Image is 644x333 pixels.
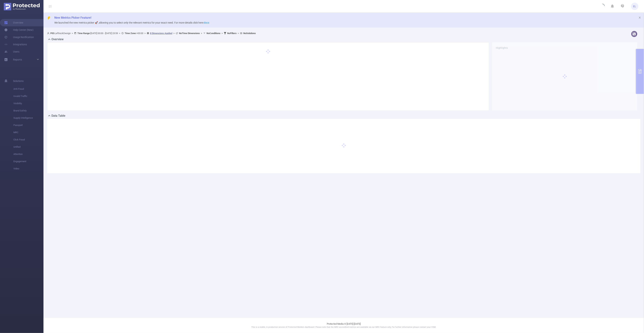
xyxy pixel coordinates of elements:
span: Engagement [13,158,43,165]
i: icon: close [639,16,641,19]
i: icon: loading [600,4,605,9]
h2: Data Table [51,114,65,118]
span: LeftrockDesign [DATE] 00:00 - [DATE] 23:59 +00:00 [47,32,256,35]
a: docs [204,21,209,24]
footer: Protected Media © [DATE]-[DATE] [43,318,644,333]
span: New Metrics Picker Feature! [54,16,91,19]
span: EL [633,3,636,10]
span: Brand Safety [13,107,43,114]
span: > [172,32,176,35]
span: We launched the new metrics picker 🚀, allowing you to select only the relevant metrics for your e... [54,21,209,24]
b: No Conditions [207,32,220,35]
a: Integrations [4,41,27,48]
i: icon: thunderbolt [47,16,51,20]
span: > [220,32,224,35]
span: Invalid Traffic [13,93,43,100]
span: > [237,32,240,35]
span: > [200,32,203,35]
b: No Time Dimensions [179,32,200,35]
b: Time Range: [77,32,90,35]
span: Passport [13,122,43,129]
span: Click Fraud [13,136,43,143]
span: Video [13,165,43,172]
a: Reports [13,56,22,63]
span: Unified [13,143,43,151]
span: Supply Intelligence [13,114,43,122]
p: This is a stable, in production version of Protected Media's dashboard. Please note that the MRC ... [53,326,635,329]
a: Help Center (New) [4,26,34,34]
span: > [71,32,74,35]
span: > [118,32,121,35]
span: Visibility [13,100,43,107]
span: Solutions [13,77,24,85]
span: > [143,32,147,35]
span: MRC [13,129,43,136]
a: Users [4,48,19,55]
span: Reports [13,58,22,61]
b: Time Zone: [125,32,136,35]
span: Attention [13,151,43,158]
span: Anti-Fraud [13,85,43,93]
b: PID: [50,32,55,35]
img: Protected Media [4,3,40,10]
i: icon: user [47,32,50,34]
a: Overview [4,19,23,26]
button: icon: close [639,16,641,20]
b: No Solutions [243,32,256,35]
h2: Overview [51,37,64,41]
a: Usage Notification [4,34,34,41]
b: No Filters [227,32,237,35]
u: 8 Dimensions Applied [150,32,172,35]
